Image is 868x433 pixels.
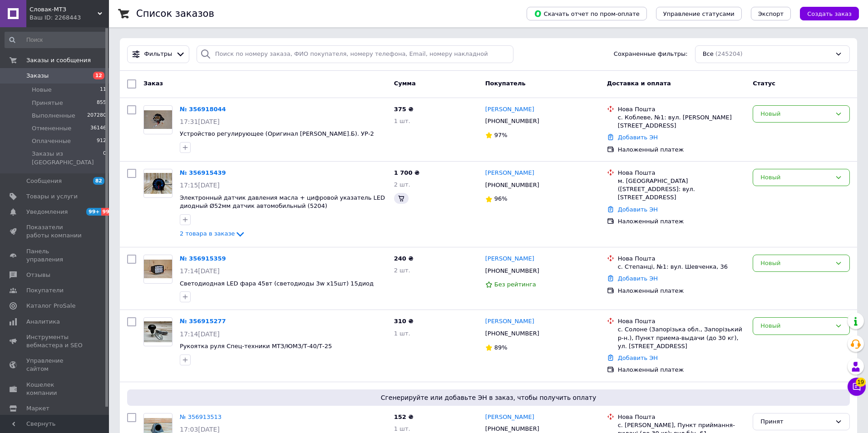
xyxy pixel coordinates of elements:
[26,318,60,326] span: Аналитика
[494,281,536,288] span: Без рейтинга
[394,267,410,274] span: 2 шт.
[143,80,163,87] span: Заказ
[394,118,410,124] span: 1 шт.
[618,354,658,361] a: Добавить ЭН
[618,263,746,271] div: с. Степанці, №1: вул. Шевченка, 36
[144,173,172,194] img: Фото товару
[394,413,414,420] span: 152 ₴
[527,7,647,20] button: Скачать отчет по пром-оплате
[143,255,173,284] a: Фото товару
[618,366,746,374] div: Наложенный платеж
[93,72,104,79] span: 12
[807,10,852,17] span: Создать заказ
[394,255,414,262] span: 240 ₴
[180,280,374,287] a: Светодиодная LED фара 45вт (светодиоды 3w x15шт) 15диод
[758,10,784,17] span: Экспорт
[760,321,831,331] div: Новый
[485,330,539,337] span: [PHONE_NUMBER]
[485,118,539,124] span: [PHONE_NUMBER]
[656,7,742,20] button: Управление статусами
[618,275,658,282] a: Добавить ЭН
[485,105,534,114] a: [PERSON_NAME]
[100,86,106,94] span: 11
[751,7,791,20] button: Экспорт
[760,417,831,427] div: Принят
[618,177,746,202] div: м. [GEOGRAPHIC_DATA] ([STREET_ADDRESS]: вул. [STREET_ADDRESS]
[607,80,671,87] span: Доставка и оплата
[618,255,746,263] div: Нова Пошта
[618,134,658,141] a: Добавить ЭН
[26,223,84,240] span: Показатели работы компании
[26,404,49,413] span: Маркет
[394,181,410,188] span: 2 шт.
[30,5,98,14] span: Словак-МТЗ
[26,208,68,216] span: Уведомления
[26,357,84,373] span: Управление сайтом
[180,106,226,113] a: № 356918044
[32,124,71,133] span: Отмененные
[30,14,109,22] div: Ваш ID: 2268443
[800,7,859,20] button: Создать заказ
[26,302,75,310] span: Каталог ProSale
[26,286,64,295] span: Покупатели
[180,426,220,433] span: 17:03[DATE]
[180,343,332,349] a: Рукоятка руля Спец-техники МТЗ/ЮМЗ/Т-40/Т-25
[97,99,106,107] span: 855
[618,325,746,350] div: с. Солоне (Запорізька обл., Запорізький р-н.), Пункт приема-выдачи (до 30 кг), ул. [STREET_ADDRESS]
[618,113,746,130] div: с. Коблеве, №1: вул. [PERSON_NAME][STREET_ADDRESS]
[144,321,172,343] img: Фото товару
[180,169,226,176] a: № 356915439
[103,150,106,166] span: 0
[180,231,235,237] span: 2 товара в заказе
[485,255,534,263] a: [PERSON_NAME]
[791,10,859,17] a: Создать заказ
[494,195,508,202] span: 96%
[760,109,831,119] div: Новый
[143,317,173,346] a: Фото товару
[5,32,107,48] input: Поиск
[144,50,173,59] span: Фильтры
[90,124,106,133] span: 36146
[663,10,735,17] span: Управление статусами
[534,10,640,18] span: Скачать отчет по пром-оплате
[485,182,539,188] span: [PHONE_NUMBER]
[180,130,374,137] a: Устройство регулирующее (Оригинал [PERSON_NAME].Б). УР-2
[856,378,866,387] span: 19
[180,255,226,262] a: № 356915359
[144,110,172,129] img: Фото товару
[26,56,91,64] span: Заказы и сообщения
[760,173,831,182] div: Новый
[101,208,116,216] span: 99+
[494,344,508,351] span: 89%
[32,150,103,166] span: Заказы из [GEOGRAPHIC_DATA]
[144,260,172,278] img: Фото товару
[394,425,410,432] span: 1 шт.
[618,169,746,177] div: Нова Пошта
[485,267,539,274] span: [PHONE_NUMBER]
[618,105,746,113] div: Нова Пошта
[143,169,173,198] a: Фото товару
[703,50,714,59] span: Все
[143,105,173,134] a: Фото товару
[485,425,539,432] span: [PHONE_NUMBER]
[26,192,78,201] span: Товары и услуги
[86,208,101,216] span: 99+
[394,169,419,176] span: 1 700 ₴
[26,72,49,80] span: Заказы
[618,146,746,154] div: Наложенный платеж
[26,271,50,279] span: Отзывы
[485,169,534,177] a: [PERSON_NAME]
[848,378,866,396] button: Чат с покупателем19
[180,194,385,210] a: Электронный датчик давления масла + цифровой указатель LED диодный Ø52мм датчик автомобильный (5204)
[485,317,534,326] a: [PERSON_NAME]
[618,217,746,226] div: Наложенный платеж
[180,318,226,325] a: № 356915277
[180,118,220,125] span: 17:31[DATE]
[97,137,106,145] span: 912
[136,8,214,19] h1: Список заказов
[715,50,743,57] span: (245204)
